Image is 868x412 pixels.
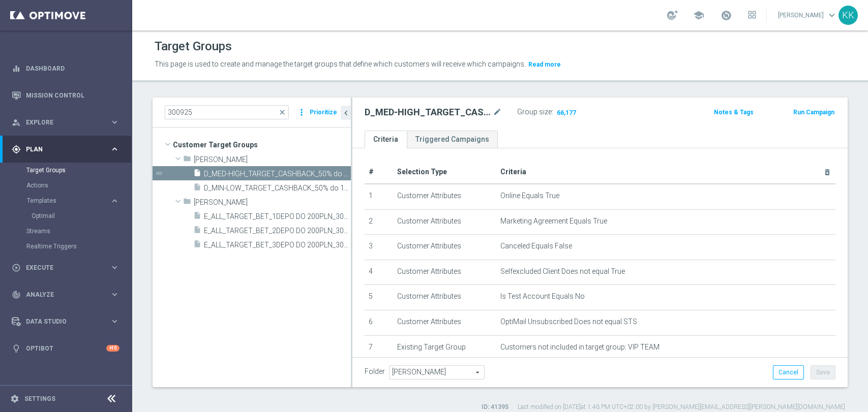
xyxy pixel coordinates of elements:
[155,60,526,68] span: This page is used to create and manage the target groups that define which customers will receive...
[393,335,497,361] td: Existing Target Group
[527,59,562,70] button: Read more
[26,55,119,82] a: Dashboard
[110,290,119,299] i: keyboard_arrow_right
[500,267,625,276] span: Selfexcluded Client Does not equal True
[365,260,393,285] td: 4
[12,263,110,272] div: Execute
[482,403,508,411] label: ID: 41395
[26,146,110,152] span: Plan
[26,265,110,271] span: Execute
[155,39,232,54] h1: Target Groups
[393,285,497,310] td: Customer Attributes
[500,192,559,200] span: Online Equals True
[296,105,307,119] i: more_vert
[110,316,119,326] i: keyboard_arrow_right
[365,235,393,260] td: 3
[12,317,110,326] div: Data Studio
[204,170,351,178] span: D_MED-HIGH_TARGET_CASHBACK_50% do 300 PLN_EPLW_300925
[11,118,120,126] button: person_search Explore keyboard_arrow_right
[407,131,498,148] a: Triggered Campaigns
[193,169,201,180] i: insert_drive_file
[11,344,120,353] button: lightbulb Optibot +10
[183,154,191,166] i: folder
[365,161,393,184] th: #
[11,65,120,73] button: equalizer Dashboard
[193,226,201,237] i: insert_drive_file
[26,178,131,193] div: Actions
[365,367,385,376] label: Folder
[365,209,393,235] td: 2
[26,166,106,174] a: Target Groups
[110,144,119,154] i: keyboard_arrow_right
[500,217,607,226] span: Marketing Agreement Equals True
[365,184,393,209] td: 1
[12,82,119,109] div: Mission Control
[204,184,351,193] span: D_MIN-LOW_TARGET_CASHBACK_50% do 100 PLN_EPLW_300925
[204,212,351,221] span: E_ALL_TARGET_BET_1DEPO DO 200PLN_300925
[26,335,106,362] a: Optibot
[194,198,351,207] span: Tomasz K.
[110,117,119,127] i: keyboard_arrow_right
[24,396,55,402] a: Settings
[11,318,120,326] button: Data Studio keyboard_arrow_right
[393,235,497,260] td: Customer Attributes
[12,118,21,127] i: person_search
[393,209,497,235] td: Customer Attributes
[110,196,119,206] i: keyboard_arrow_right
[26,319,110,325] span: Data Studio
[12,145,110,154] div: Plan
[193,240,201,251] i: insert_drive_file
[26,242,106,250] a: Realtime Triggers
[193,183,201,195] i: insert_drive_file
[26,197,120,205] button: Templates keyboard_arrow_right
[12,118,110,127] div: Explore
[27,198,110,204] div: Templates
[11,291,120,299] button: track_changes Analyze keyboard_arrow_right
[27,198,100,204] span: Templates
[12,290,21,299] i: track_changes
[518,403,845,411] label: Last modified on [DATE] at 1:46 PM UTC+02:00 by [PERSON_NAME][EMAIL_ADDRESS][PERSON_NAME][DOMAIN_...
[823,168,831,176] i: delete_forever
[11,264,120,272] button: play_circle_outline Execute keyboard_arrow_right
[26,292,110,298] span: Analyze
[693,10,704,21] span: school
[165,105,289,119] input: Quick find group or folder
[552,108,553,116] label: :
[500,292,585,301] span: Is Test Account Equals No
[517,108,552,116] label: Group size
[792,107,835,118] button: Run Campaign
[26,239,131,254] div: Realtime Triggers
[11,91,120,100] button: Mission Control
[393,161,497,184] th: Selection Type
[12,145,21,154] i: gps_fixed
[393,184,497,209] td: Customer Attributes
[26,163,131,178] div: Target Groups
[12,344,21,353] i: lightbulb
[12,64,21,73] i: equalizer
[278,108,286,116] span: close
[341,106,351,120] button: chevron_left
[500,242,572,250] span: Canceled Equals False
[26,193,131,224] div: Templates
[713,107,755,118] button: Notes & Tags
[811,365,835,379] button: Save
[365,285,393,310] td: 5
[556,109,577,118] span: 66,177
[365,310,393,335] td: 6
[110,263,119,272] i: keyboard_arrow_right
[26,227,106,235] a: Streams
[773,365,804,379] button: Cancel
[365,106,491,118] h2: D_MED-HIGH_TARGET_CASHBACK_50% do 300 PLN_EPLW_300925
[204,241,351,249] span: E_ALL_TARGET_BET_3DEPO DO 200PLN_300925
[32,212,106,220] a: Optimail
[26,181,106,189] a: Actions
[11,145,120,153] button: gps_fixed Plan keyboard_arrow_right
[500,168,526,176] span: Criteria
[26,82,119,109] a: Mission Control
[500,318,637,326] span: OptiMail Unsubscribed Does not equal STS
